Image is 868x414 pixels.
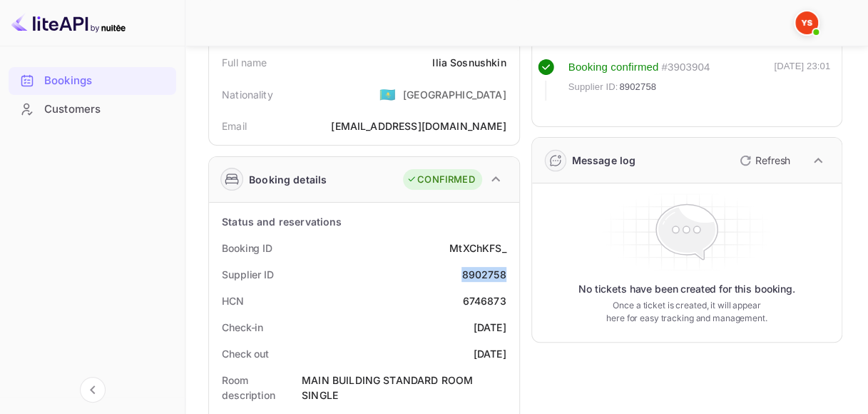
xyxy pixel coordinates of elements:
div: [DATE] 23:01 [774,59,830,101]
div: HCN [222,293,244,308]
div: Check-in [222,320,263,335]
div: Booking confirmed [568,59,659,76]
div: Booking ID [222,241,272,256]
button: Collapse navigation [80,377,106,403]
span: 8902758 [619,80,656,94]
button: Refresh [731,149,796,172]
span: Supplier ID: [568,80,618,94]
div: 6746873 [462,293,506,308]
div: MtXChKFS_ [449,241,506,256]
div: # 3903904 [661,59,710,76]
div: CONFIRMED [407,173,474,187]
div: Booking details [249,172,327,187]
div: 8902758 [461,267,506,282]
div: Status and reservations [222,214,342,229]
div: MAIN BUILDING STANDARD ROOM SINGLE [302,373,506,403]
div: Message log [572,153,636,168]
div: Nationality [222,87,273,102]
div: Bookings [9,67,176,95]
div: [EMAIL_ADDRESS][DOMAIN_NAME] [331,118,506,133]
div: Full name [222,55,267,70]
div: Customers [9,96,176,123]
div: Email [222,118,247,133]
div: Supplier ID [222,267,274,282]
a: Bookings [9,67,176,94]
span: United States [379,81,396,107]
div: [DATE] [474,320,506,335]
div: [GEOGRAPHIC_DATA] [403,87,506,102]
div: Ilia Sosnushkin [432,55,506,70]
a: Customers [9,96,176,122]
div: Room description [222,373,302,403]
p: No tickets have been created for this booking. [578,282,795,296]
img: LiteAPI logo [11,11,126,34]
div: Customers [44,101,169,118]
div: Bookings [44,73,169,89]
div: Check out [222,346,269,361]
p: Once a ticket is created, it will appear here for easy tracking and management. [605,299,769,325]
div: [DATE] [474,346,506,361]
img: Yandex Support [795,11,818,34]
p: Refresh [755,153,790,168]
